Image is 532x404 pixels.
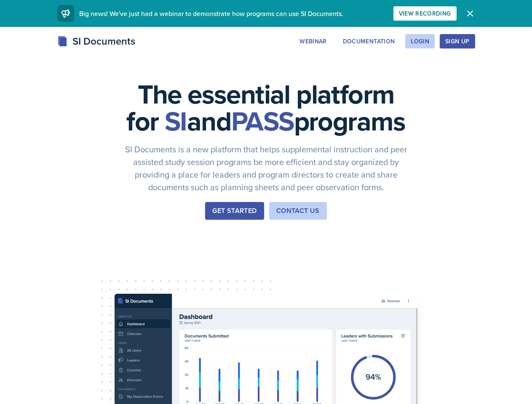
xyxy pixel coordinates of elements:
div: Contact Us [276,206,320,216]
div: Webinar [299,38,326,45]
div: Documentation [343,38,395,45]
div: View Recording [399,10,451,17]
button: Documentation [337,34,401,48]
div: Sign Up [445,38,469,45]
div: Login [411,38,429,45]
button: Webinar [294,34,332,48]
div: SI Documents [57,34,135,49]
button: Sign Up [440,34,475,48]
button: View Recording [393,6,457,21]
button: Contact Us [269,202,327,220]
button: Login [405,34,435,48]
button: Get Started [205,202,264,220]
span: Big news! We've just had a webinar to demonstrate how programs can use SI Documents. [79,9,343,18]
div: Get Started [212,206,257,216]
